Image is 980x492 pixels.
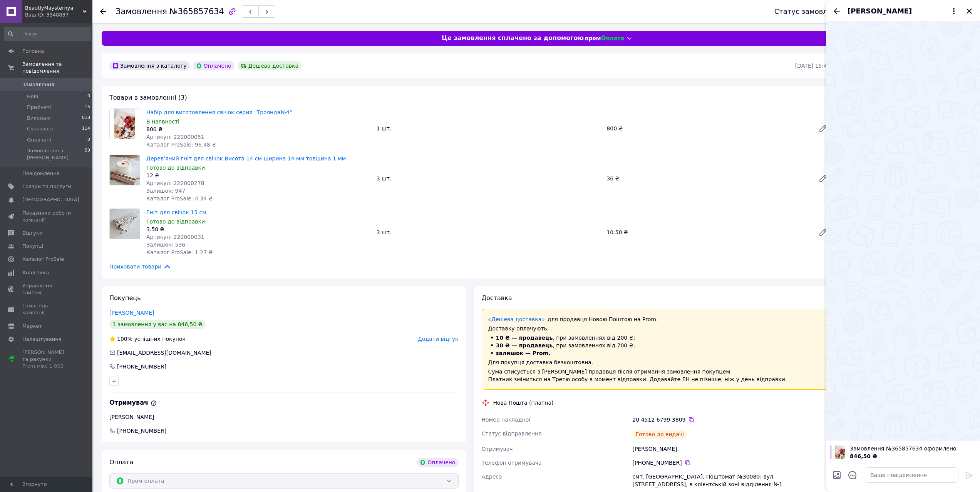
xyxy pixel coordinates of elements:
[146,155,346,162] a: Дерев'яний гніт для свічок Висота 14 см ширина 14 мм товщина 1 мм
[795,63,831,69] time: [DATE] 15:46
[22,230,42,237] span: Відгуки
[848,470,858,480] button: Відкрити шаблони відповідей
[482,430,542,437] span: Статус відправлення
[87,93,90,100] span: 0
[374,173,604,184] div: 3 шт.
[815,121,831,136] a: Редагувати
[832,7,841,16] button: Назад
[109,459,133,466] span: Оплата
[22,282,71,296] span: Управління сайтом
[835,445,844,459] img: 4280967448_w100_h100_nabor-dlya-izgotovleniya.jpg
[146,134,204,140] span: Артикул: 222000051
[22,302,71,316] span: Гаманець компанії
[631,442,832,456] div: [PERSON_NAME]
[146,142,216,148] span: Каталог ProSale: 96.48 ₴
[146,209,206,215] a: Гніт для свічок 15 см
[491,399,556,407] div: Нова Пошта (платна)
[22,349,71,370] span: [PERSON_NAME] та рахунки
[110,209,140,239] img: Гніт для свічок 15 см
[193,61,235,70] div: Оплачено
[27,115,51,122] span: Виконані
[815,225,831,240] a: Редагувати
[82,125,90,132] span: 114
[4,27,91,41] input: Пошук
[22,196,79,203] span: [DEMOGRAPHIC_DATA]
[603,123,812,134] div: 800 ₴
[146,165,205,171] span: Готово до відправки
[85,147,90,161] span: 59
[27,137,51,143] span: Оплачені
[146,195,213,202] span: Каталог ProSale: 4.34 ₴
[169,7,224,16] span: №365857634
[116,427,167,435] span: [PHONE_NUMBER]
[146,118,179,125] span: В наявності
[146,188,185,194] span: Залишок: 947
[488,368,824,383] div: Сума списується з [PERSON_NAME] продавця після отримання замовлення покупцем. Платник зміниться н...
[488,316,545,322] a: «Дешева доставка»
[109,310,154,316] a: [PERSON_NAME]
[114,109,136,139] img: Набір для виготовлення свічок серия "Троянда№4"
[27,147,85,161] span: Замовлення з [PERSON_NAME]
[22,183,71,190] span: Товари та послуги
[631,470,832,491] div: смт. [GEOGRAPHIC_DATA], Поштомат №30080: вул. [STREET_ADDRESS], в клієнтській зоні відділення №1
[488,359,824,366] div: Для покупця доставка безкоштовна.
[116,363,167,370] div: [PHONE_NUMBER]
[110,155,140,185] img: Дерев'яний гніт для свічок Висота 14 см ширина 14 мм товщина 1 мм
[109,294,141,302] span: Покупець
[848,6,958,16] button: [PERSON_NAME]
[774,8,845,15] div: Статус замовлення
[632,416,831,424] div: 20 4512 6799 3809
[965,7,974,16] button: Закрити
[22,170,60,177] span: Повідомлення
[850,445,975,452] span: Замовлення №365857634 оформлено
[109,262,171,271] span: Приховати товари
[482,294,512,302] span: Доставка
[603,173,812,184] div: 36 ₴
[109,320,206,329] div: 1 замовлення у вас на 846,50 ₴
[146,109,292,115] a: Набір для виготовлення свічок серия "Троянда№4"
[496,342,553,349] span: 30 ₴ — продавець
[117,350,211,356] span: [EMAIL_ADDRESS][DOMAIN_NAME]
[22,256,64,263] span: Каталог ProSale
[815,171,831,186] a: Редагувати
[374,123,604,134] div: 1 шт.
[117,336,132,342] span: 100%
[442,34,584,43] span: Це замовлення сплачено за допомогою
[116,7,167,16] span: Замовлення
[603,227,812,238] div: 10.50 ₴
[82,115,90,122] span: 818
[146,180,204,186] span: Артикул: 222000278
[25,5,83,12] span: BeautlyMaysternya
[632,459,831,467] div: [PHONE_NUMBER]
[109,335,186,343] div: успішних покупок
[496,335,553,341] span: 10 ₴ — продавець
[109,94,187,101] span: Товари в замовленні (3)
[146,234,204,240] span: Артикул: 222000031
[100,8,106,15] div: Повернутися назад
[27,125,53,132] span: Скасовані
[22,48,44,55] span: Головна
[25,12,92,18] div: Ваш ID: 3348837
[850,453,877,459] span: 846,50 ₴
[417,458,458,467] div: Оплачено
[488,334,824,342] li: , при замовленнях від 200 ₴;
[482,417,531,423] span: Номер накладної
[22,336,62,343] span: Налаштування
[488,315,824,323] div: для продавця Новою Поштою на Prom.
[496,350,551,356] span: залишок — Prom.
[146,125,370,133] div: 800 ₴
[146,249,213,255] span: Каталог ProSale: 1.27 ₴
[87,137,90,143] span: 0
[482,446,513,452] span: Отримувач
[22,363,71,370] div: Prom мікс 1 000
[22,243,43,250] span: Покупці
[109,399,157,406] span: Отримувач
[22,210,71,223] span: Показники роботи компанії
[22,269,49,276] span: Аналітика
[109,413,459,421] div: [PERSON_NAME]
[146,242,185,248] span: Залишок: 536
[146,218,205,225] span: Готово до відправки
[146,172,370,179] div: 12 ₴
[482,474,502,480] span: Адреса
[22,61,92,75] span: Замовлення та повідомлення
